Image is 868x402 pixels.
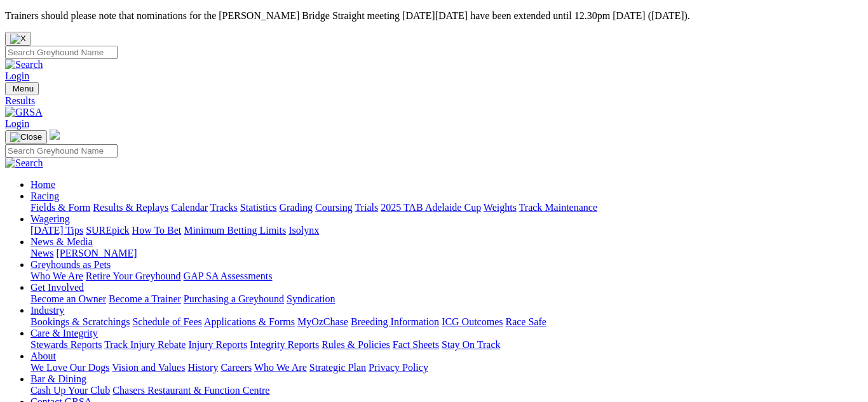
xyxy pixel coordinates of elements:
[287,293,335,304] a: Syndication
[484,202,517,213] a: Weights
[5,130,47,144] button: Toggle navigation
[112,385,269,396] a: Chasers Restaurant & Function Centre
[5,10,863,22] p: Trainers should please note that nominations for the [PERSON_NAME] Bridge Straight meeting [DATE]...
[10,34,26,44] img: X
[112,362,185,373] a: Vision and Values
[50,130,60,140] img: logo-grsa-white.png
[184,271,273,281] a: GAP SA Assessments
[5,32,31,46] button: Close
[31,271,83,281] a: Who We Are
[505,316,546,327] a: Race Safe
[393,339,439,350] a: Fact Sheets
[240,202,277,213] a: Statistics
[171,202,208,213] a: Calendar
[322,339,390,350] a: Rules & Policies
[442,339,500,350] a: Stay On Track
[109,293,181,304] a: Become a Trainer
[210,202,238,213] a: Tracks
[93,202,168,213] a: Results & Replays
[5,107,43,118] img: GRSA
[5,70,29,81] a: Login
[56,248,137,258] a: [PERSON_NAME]
[31,248,53,258] a: News
[31,351,56,361] a: About
[10,132,42,142] img: Close
[309,362,366,373] a: Strategic Plan
[519,202,597,213] a: Track Maintenance
[355,202,378,213] a: Trials
[31,259,111,270] a: Greyhounds as Pets
[31,385,110,396] a: Cash Up Your Club
[369,362,428,373] a: Privacy Policy
[31,225,83,236] a: [DATE] Tips
[86,225,129,236] a: SUREpick
[254,362,307,373] a: Who We Are
[31,213,70,224] a: Wagering
[187,362,218,373] a: History
[31,202,863,213] div: Racing
[86,271,181,281] a: Retire Your Greyhound
[31,202,90,213] a: Fields & Form
[31,191,59,201] a: Racing
[315,202,353,213] a: Coursing
[31,328,98,338] a: Care & Integrity
[132,225,182,236] a: How To Bet
[104,339,186,350] a: Track Injury Rebate
[297,316,348,327] a: MyOzChase
[184,293,284,304] a: Purchasing a Greyhound
[351,316,439,327] a: Breeding Information
[31,316,130,327] a: Bookings & Scratchings
[5,46,118,59] input: Search
[31,362,863,373] div: About
[5,59,43,70] img: Search
[5,118,29,129] a: Login
[13,84,34,93] span: Menu
[250,339,319,350] a: Integrity Reports
[184,225,286,236] a: Minimum Betting Limits
[280,202,313,213] a: Grading
[31,248,863,259] div: News & Media
[442,316,503,327] a: ICG Outcomes
[204,316,295,327] a: Applications & Forms
[132,316,201,327] a: Schedule of Fees
[31,271,863,282] div: Greyhounds as Pets
[31,362,109,373] a: We Love Our Dogs
[31,385,863,396] div: Bar & Dining
[5,82,39,95] button: Toggle navigation
[31,305,64,316] a: Industry
[31,282,84,293] a: Get Involved
[220,362,252,373] a: Careers
[31,179,55,190] a: Home
[5,144,118,157] input: Search
[31,236,93,247] a: News & Media
[288,225,319,236] a: Isolynx
[188,339,247,350] a: Injury Reports
[31,339,863,351] div: Care & Integrity
[31,339,102,350] a: Stewards Reports
[5,95,863,107] a: Results
[381,202,481,213] a: 2025 TAB Adelaide Cup
[31,316,863,328] div: Industry
[31,293,863,305] div: Get Involved
[31,225,863,236] div: Wagering
[31,373,86,384] a: Bar & Dining
[31,293,106,304] a: Become an Owner
[5,157,43,169] img: Search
